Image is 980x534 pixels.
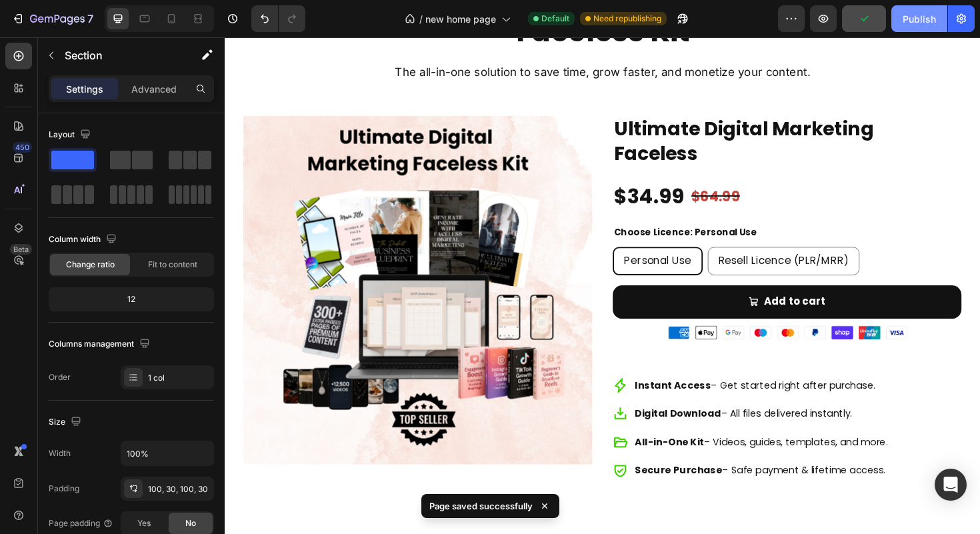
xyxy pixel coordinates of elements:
[429,499,533,513] p: Page saved successfully
[523,229,661,244] span: Resell Licence (PLR/MRR)
[148,259,197,271] span: Fit to content
[411,199,565,215] legend: Choose Licence: Personal Use
[571,271,636,290] div: Add to cart
[434,361,515,375] strong: Instant Access
[49,517,113,529] div: Page padding
[434,389,702,407] p: – All files delivered instantly.
[49,371,71,383] div: Order
[434,421,507,435] strong: All-in-One Kit
[148,483,211,495] div: 100, 30, 100, 30
[541,13,569,25] span: Default
[65,47,174,63] p: Section
[434,391,525,405] strong: Digital Download
[935,469,967,501] div: Open Intercom Messenger
[251,5,305,32] div: Undo/Redo
[87,11,93,27] p: 7
[225,37,980,534] iframe: Design area
[434,451,527,465] strong: Secure Purchase
[419,12,423,26] span: /
[121,441,213,465] input: Auto
[411,83,780,137] h2: Ultimate Digital Marketing Faceless
[493,154,547,183] div: $64.99
[148,372,211,384] div: 1 col
[411,263,780,298] button: Add to cart
[425,12,496,26] span: new home page
[423,229,494,244] span: Personal Use
[131,82,177,96] p: Advanced
[49,483,79,495] div: Padding
[66,259,115,271] span: Change ratio
[137,517,151,529] span: Yes
[185,517,196,529] span: No
[466,301,725,325] img: gempages_584649487692071493-a865ca46-12b1-4a20-953e-81ad6b6594a4.png
[49,231,119,249] div: Column width
[434,449,702,467] p: – Safe payment & lifetime access.
[434,419,702,437] p: – Videos, guides, templates, and more.
[593,13,661,25] span: Need republishing
[49,126,93,144] div: Layout
[5,5,99,32] button: 7
[434,359,702,377] p: – Get started right after purchase.
[51,290,211,309] div: 12
[891,5,947,32] button: Publish
[10,244,32,255] div: Beta
[13,142,32,153] div: 450
[49,447,71,459] div: Width
[49,335,153,353] div: Columns management
[66,82,103,96] p: Settings
[49,413,84,431] div: Size
[21,26,779,47] p: The all-in-one solution to save time, grow faster, and monetize your content.
[903,12,936,26] div: Publish
[411,148,487,189] div: $34.99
